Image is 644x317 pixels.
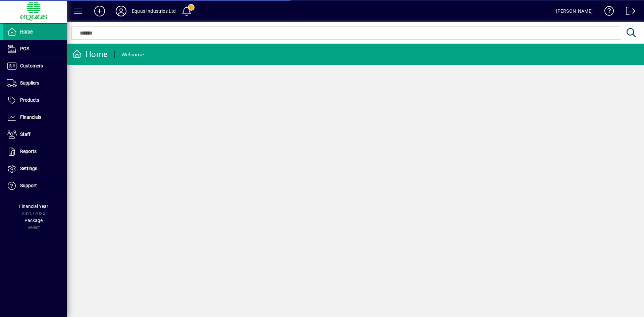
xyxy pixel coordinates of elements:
span: Support [20,183,37,188]
a: Settings [3,160,67,177]
div: Welcome [121,49,144,60]
span: Customers [20,63,43,68]
span: Products [20,97,39,103]
a: Logout [621,1,636,23]
span: Staff [20,131,31,137]
a: Products [3,92,67,109]
a: Reports [3,143,67,160]
span: POS [20,46,29,51]
div: [PERSON_NAME] [556,6,593,16]
span: Financial Year [19,204,48,209]
span: Suppliers [20,80,39,86]
button: Profile [110,5,132,17]
a: Staff [3,126,67,143]
a: Financials [3,109,67,126]
span: Home [20,29,33,34]
div: Equus Industries Ltd [132,6,176,16]
span: Financials [20,114,41,120]
a: POS [3,41,67,57]
a: Customers [3,58,67,74]
a: Suppliers [3,75,67,92]
span: Settings [20,166,37,171]
button: Add [89,5,110,17]
span: Reports [20,149,37,154]
a: Knowledge Base [599,1,614,23]
div: Home [72,49,108,60]
a: Support [3,177,67,194]
span: Package [24,218,43,223]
